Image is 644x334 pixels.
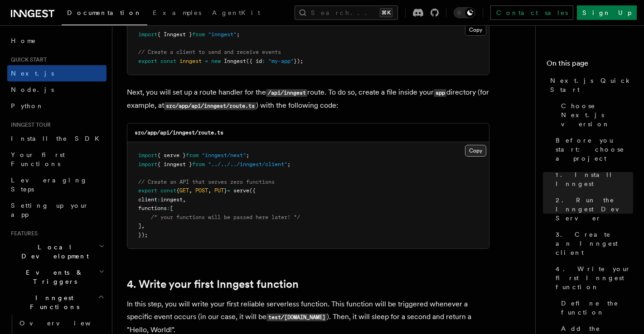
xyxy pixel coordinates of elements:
[556,136,633,163] span: Before you start: choose a project
[465,24,486,36] button: Copy
[556,230,633,257] span: 3. Create an Inngest client
[147,3,207,24] a: Examples
[7,33,107,49] a: Home
[138,232,148,238] span: });
[192,31,205,38] span: from
[294,58,303,64] span: });
[224,187,227,194] span: }
[11,36,36,45] span: Home
[490,5,573,20] a: Contact sales
[7,230,38,237] span: Features
[246,58,262,64] span: ({ id
[138,152,157,158] span: import
[561,299,633,317] span: Define the function
[19,320,113,327] span: Overview
[233,187,249,194] span: serve
[138,179,275,185] span: // Create an API that serves zero functions
[138,223,141,229] span: ]
[552,167,633,192] a: 1. Install Inngest
[212,9,260,16] span: AgentKit
[202,152,246,158] span: "inngest/next"
[7,293,98,311] span: Inngest Functions
[547,72,633,98] a: Next.js Quick Start
[547,58,633,72] h4: On this page
[7,264,107,290] button: Events & Triggers
[170,205,173,211] span: [
[138,58,157,64] span: export
[167,205,170,211] span: :
[157,161,192,167] span: { inngest }
[7,98,107,114] a: Python
[176,187,179,194] span: {
[262,58,265,64] span: :
[164,102,256,110] code: src/app/api/inngest/route.ts
[561,101,633,129] span: Choose Next.js version
[127,278,299,291] a: 4. Write your first Inngest function
[380,8,392,17] kbd: ⌘K
[157,152,186,158] span: { serve }
[160,58,176,64] span: const
[7,243,99,261] span: Local Development
[138,161,157,167] span: import
[7,197,107,223] a: Setting up your app
[189,187,192,194] span: ,
[7,147,107,172] a: Your first Functions
[179,58,202,64] span: inngest
[141,223,145,229] span: ,
[287,161,291,167] span: ;
[138,31,157,38] span: import
[205,58,208,64] span: =
[246,152,249,158] span: ;
[434,89,446,97] code: app
[183,196,186,203] span: ,
[7,239,107,264] button: Local Development
[179,187,189,194] span: GET
[7,172,107,197] a: Leveraging Steps
[556,264,633,291] span: 4. Write your first Inngest function
[157,196,160,203] span: :
[11,102,44,110] span: Python
[268,58,294,64] span: "my-app"
[465,145,486,157] button: Copy
[556,170,633,188] span: 1. Install Inngest
[224,58,246,64] span: Inngest
[16,315,107,331] a: Overview
[249,187,256,194] span: ({
[11,177,87,193] span: Leveraging Steps
[577,5,637,20] a: Sign Up
[266,89,307,97] code: /api/inngest
[227,187,230,194] span: =
[266,314,327,321] code: test/[DOMAIN_NAME]
[208,161,287,167] span: "../../../inngest/client"
[67,9,142,16] span: Documentation
[556,196,633,223] span: 2. Run the Inngest Dev Server
[7,121,51,129] span: Inngest tour
[214,187,224,194] span: PUT
[557,295,633,320] a: Define the function
[207,3,266,24] a: AgentKit
[192,161,205,167] span: from
[454,7,475,18] button: Toggle dark mode
[7,268,99,286] span: Events & Triggers
[552,226,633,261] a: 3. Create an Inngest client
[160,187,176,194] span: const
[295,5,398,20] button: Search...⌘K
[552,192,633,226] a: 2. Run the Inngest Dev Server
[138,187,157,194] span: export
[11,70,54,77] span: Next.js
[7,81,107,98] a: Node.js
[208,187,211,194] span: ,
[552,132,633,167] a: Before you start: choose a project
[550,76,633,94] span: Next.js Quick Start
[237,31,240,38] span: ;
[552,261,633,295] a: 4. Write your first Inngest function
[7,130,107,147] a: Install the SDK
[127,86,489,112] p: Next, you will set up a route handler for the route. To do so, create a file inside your director...
[7,65,107,81] a: Next.js
[138,205,167,211] span: functions
[557,98,633,132] a: Choose Next.js version
[135,129,223,136] code: src/app/api/inngest/route.ts
[11,135,105,142] span: Install the SDK
[195,187,208,194] span: POST
[138,49,281,55] span: // Create a client to send and receive events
